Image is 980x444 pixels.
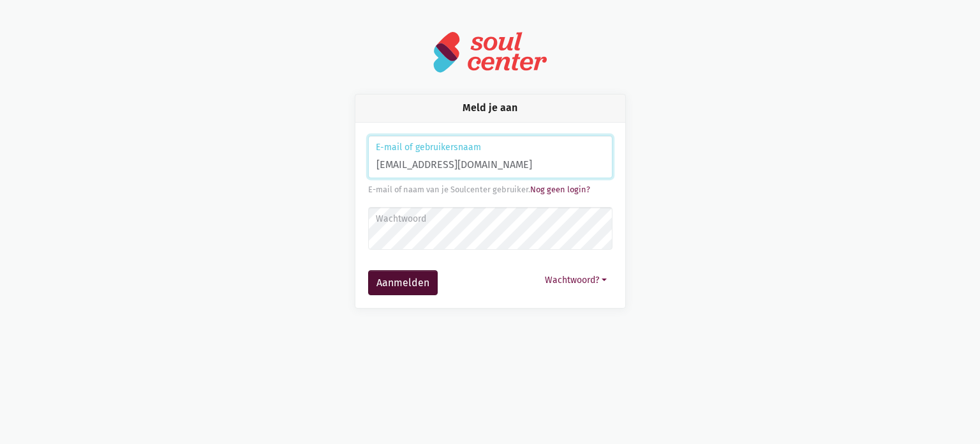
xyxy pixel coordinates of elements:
[368,135,612,296] form: Aanmelden
[376,212,604,226] label: Wachtwoord
[376,141,604,155] label: E-mail of gebruikersnaam
[368,270,438,296] button: Aanmelden
[530,185,590,194] a: Nog geen login?
[368,183,612,196] div: E-mail of naam van je Soulcenter gebruiker.
[433,31,547,73] img: logo-soulcenter-full.svg
[355,95,625,122] div: Meld je aan
[539,270,612,290] button: Wachtwoord?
